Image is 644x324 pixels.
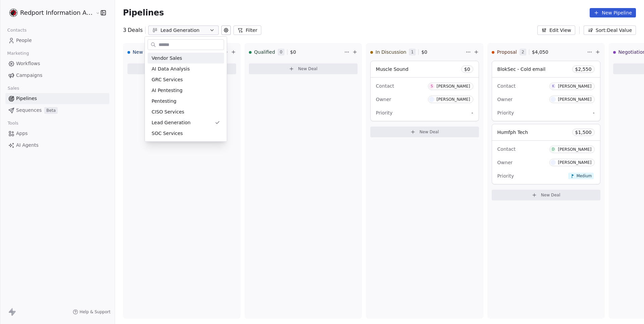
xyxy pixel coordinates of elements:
[148,53,224,139] div: Suggestions
[152,119,191,126] span: Lead Generation
[152,130,183,137] span: SOC Services
[152,108,184,115] span: CISO Services
[152,98,176,105] span: Pentesting
[152,65,190,73] span: AI Data Analysis
[152,87,182,94] span: AI Pentesting
[152,55,182,62] span: Vendor Sales
[152,76,183,83] span: GRC Services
